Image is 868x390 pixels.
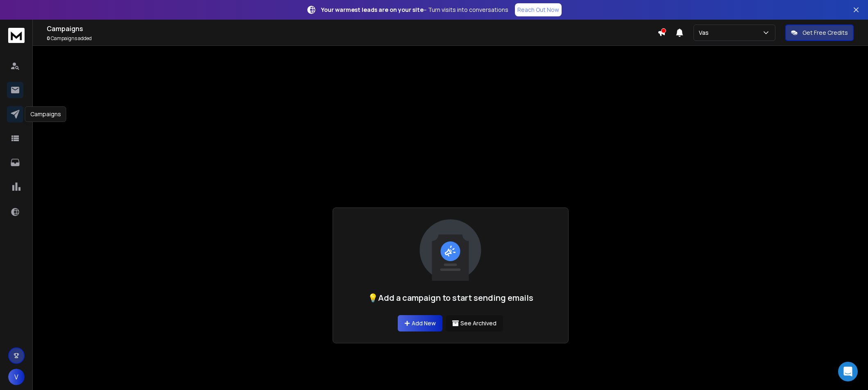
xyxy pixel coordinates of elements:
[838,362,858,381] div: Open Intercom Messenger
[785,25,854,41] button: Get Free Credits
[446,315,503,331] button: See Archived
[8,369,25,385] button: V
[515,3,562,16] a: Reach Out Now
[321,6,424,14] strong: Your warmest leads are on your site
[47,35,50,42] span: 0
[517,6,559,14] p: Reach Out Now
[8,28,25,43] img: logo
[25,106,66,122] div: Campaigns
[802,29,848,37] p: Get Free Credits
[398,315,442,331] a: Add New
[321,6,508,14] p: – Turn visits into conversations
[47,24,657,34] h1: Campaigns
[699,29,712,37] p: Vas
[47,35,657,42] p: Campaigns added
[368,292,533,304] h1: 💡Add a campaign to start sending emails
